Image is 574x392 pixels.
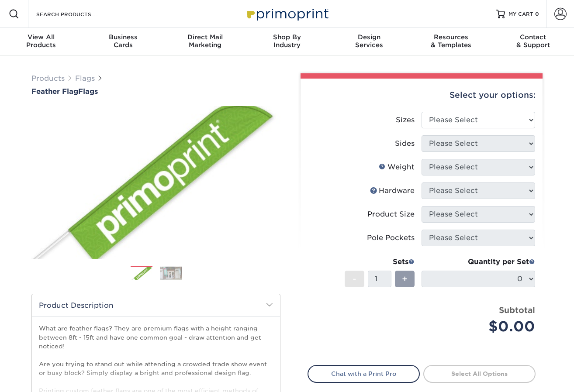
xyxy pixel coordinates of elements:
a: Direct MailMarketing [164,28,246,56]
input: SEARCH PRODUCTS..... [35,9,121,19]
a: Feather FlagFlags [31,87,280,96]
div: Sets [345,257,415,267]
a: Flags [75,74,95,83]
h1: Flags [31,87,280,96]
a: Shop ByIndustry [246,28,328,56]
a: BusinessCards [82,28,164,56]
h2: Product Description [32,294,280,316]
span: 0 [535,11,539,17]
span: Design [328,33,410,41]
div: Sizes [396,115,415,125]
div: Product Size [367,209,415,220]
div: Industry [246,33,328,49]
span: Shop By [246,33,328,41]
span: Direct Mail [164,33,246,41]
span: - [353,272,356,285]
img: Flags 02 [160,266,182,280]
label: Hardware [308,182,422,199]
span: Business [82,33,164,41]
div: & Support [492,33,574,49]
div: & Templates [410,33,492,49]
span: Feather Flag [31,87,78,96]
div: Cards [82,33,164,49]
div: Services [328,33,410,49]
strong: Subtotal [499,305,535,315]
div: Marketing [164,33,246,49]
span: Contact [492,33,574,41]
div: Sides [395,138,415,149]
span: MY CART [508,10,533,18]
div: Pole Pockets [367,233,415,243]
img: Feather Flag 01 [31,96,280,268]
span: Resources [410,33,492,41]
a: Resources& Templates [410,28,492,56]
a: Products [31,74,65,83]
img: Primoprint [243,4,331,23]
div: Weight [379,162,415,172]
div: Quantity per Set [422,257,535,267]
div: $0.00 [428,316,535,337]
a: Select All Options [423,365,536,382]
img: Flags 01 [131,266,152,282]
a: DesignServices [328,28,410,56]
span: + [402,272,408,285]
div: Select your options: [308,79,536,112]
a: Chat with a Print Pro [308,365,420,382]
a: Contact& Support [492,28,574,56]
